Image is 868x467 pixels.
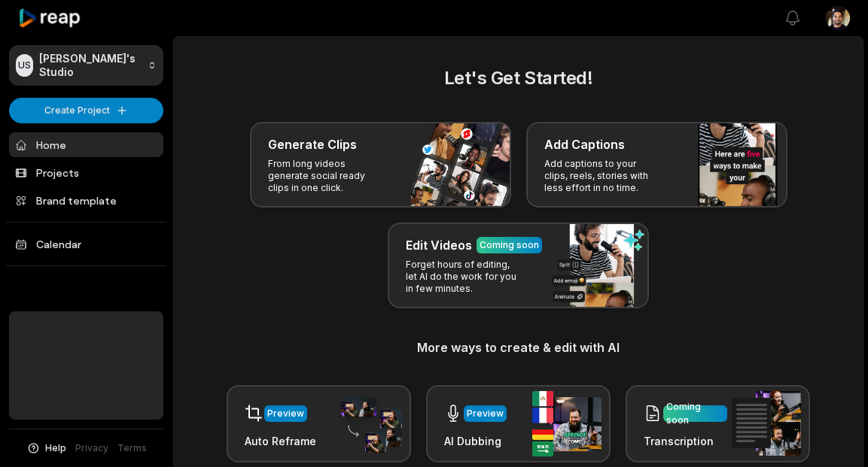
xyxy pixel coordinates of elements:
h3: More ways to create & edit with AI [192,338,845,356]
h3: AI Dubbing [444,433,507,449]
h2: Let's Get Started! [192,65,845,92]
a: Calendar [9,232,163,256]
p: Add captions to your clips, reels, stories with less effort in no time. [544,158,661,194]
h3: Add Captions [544,135,625,153]
div: Preview [267,407,304,420]
h3: Transcription [644,433,727,449]
img: ai_dubbing.png [532,391,602,456]
h3: Auto Reframe [245,433,316,449]
a: Projects [9,160,163,185]
div: US [16,54,33,77]
div: Coming soon [480,238,539,252]
a: Home [9,132,163,157]
div: Coming soon [666,400,724,427]
button: Help [26,441,66,455]
button: Create Project [9,98,163,123]
p: [PERSON_NAME]'s Studio [39,52,142,79]
p: From long videos generate social ready clips in one click. [268,158,385,194]
img: transcription.png [732,391,801,456]
a: Terms [117,441,147,455]
div: Preview [467,407,504,420]
a: Brand template [9,188,163,213]
span: Help [45,441,66,455]
img: auto_reframe.png [333,395,402,453]
h3: Edit Videos [406,236,472,254]
a: Privacy [75,441,108,455]
h3: Generate Clips [268,135,357,153]
p: Forget hours of editing, let AI do the work for you in few minutes. [406,259,522,295]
